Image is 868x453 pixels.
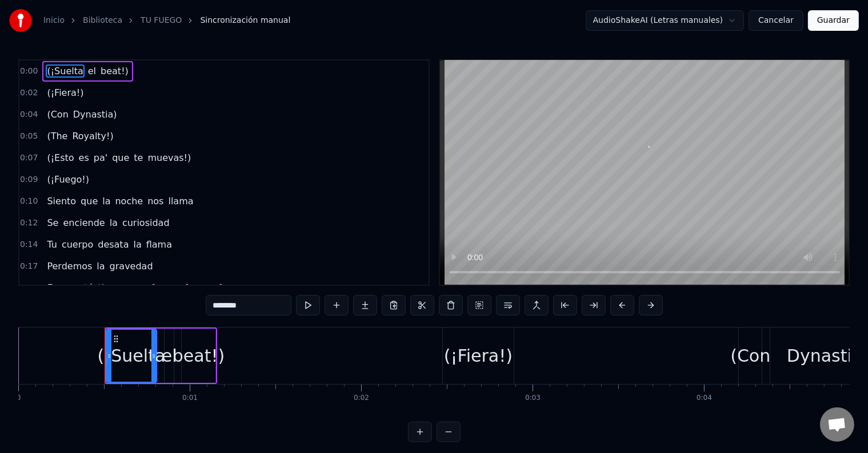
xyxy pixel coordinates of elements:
a: Biblioteca [83,15,122,26]
div: (Con [730,343,770,369]
span: fuego, [183,281,215,294]
span: pa' [93,151,109,164]
span: 0:17 [20,261,38,272]
span: Royalty!) [71,130,114,143]
span: tú [83,281,94,294]
span: flama [145,238,173,251]
span: 0:10 [20,196,38,207]
span: que [79,195,99,208]
span: Dynastia) [72,108,118,121]
div: (¡Fiera!) [444,343,513,369]
span: la [132,238,142,251]
span: curiosidad [121,216,171,229]
span: enciende [62,216,106,229]
a: Inicio [43,15,65,26]
span: 0:14 [20,239,38,250]
div: beat!) [173,343,225,369]
button: Guardar [808,10,859,31]
span: 0:12 [20,217,38,229]
span: (¡Suelta [46,64,84,78]
nav: breadcrumb [43,15,290,26]
div: 0:02 [354,394,369,403]
span: Siento [46,195,77,208]
span: el [87,64,97,78]
span: (The [46,130,69,143]
span: 0:05 [20,131,38,142]
span: ese [129,281,147,294]
span: fuego [217,281,246,294]
span: que [61,281,81,294]
span: es [78,151,90,164]
span: la [109,216,119,229]
a: Chat abierto [820,407,854,442]
span: 0:00 [20,66,38,77]
span: Sincronización manual [200,15,290,26]
span: llama [167,195,194,208]
span: nos [146,195,165,208]
span: gravedad [109,260,154,273]
span: noche [114,195,145,208]
span: beat!) [99,64,130,78]
span: 0:02 [20,87,38,99]
button: Cancelar [749,10,803,31]
div: el [162,343,177,369]
span: (¡Fiera!) [46,86,85,99]
span: desata [97,238,130,251]
span: que [111,151,130,164]
span: Perdemos [46,260,93,273]
div: 0:01 [182,394,198,403]
div: 0:04 [697,394,712,403]
span: la [101,195,111,208]
span: (¡Fuego!) [46,173,90,186]
div: 0 [17,394,21,403]
div: (¡Suelta [98,343,166,369]
span: fuego, [150,281,181,294]
span: 0:04 [20,109,38,120]
span: muevas!) [146,151,192,164]
span: la [95,260,106,273]
div: 0:03 [525,394,541,403]
a: TU FUEGO [141,15,182,26]
span: (Con [46,108,69,121]
span: Es [46,281,58,294]
span: cuerpo [61,238,94,251]
span: Tu [46,238,58,251]
span: 0:07 [20,152,38,164]
span: te [133,151,144,164]
span: 0:09 [20,174,38,185]
span: Se [46,216,59,229]
img: youka [9,9,32,32]
span: (¡Esto [46,151,75,164]
span: 0:20 [20,282,38,294]
span: tienes [97,281,127,294]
